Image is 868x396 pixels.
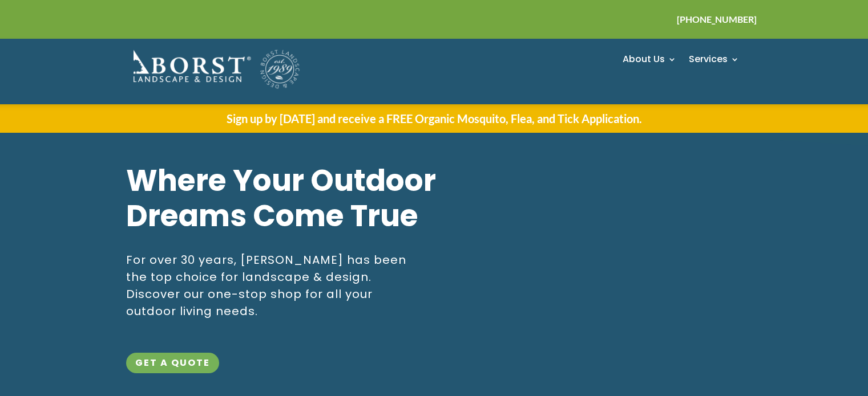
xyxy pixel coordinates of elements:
a: Services [689,55,739,68]
a: Get a Quote [126,353,219,374]
p: Sign up by [DATE] and receive a FREE Organic Mosquito, Flea, and Tick Application. [126,110,742,127]
a: About Us [623,55,676,68]
p: Where Your Outdoor Dreams Come True [126,163,446,234]
img: Borst-Logo-highres [126,47,301,89]
a: [PHONE_NUMBER] [677,14,757,30]
p: For over 30 years, [PERSON_NAME] has been the top choice for landscape & design. Discover our one... [126,251,417,320]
